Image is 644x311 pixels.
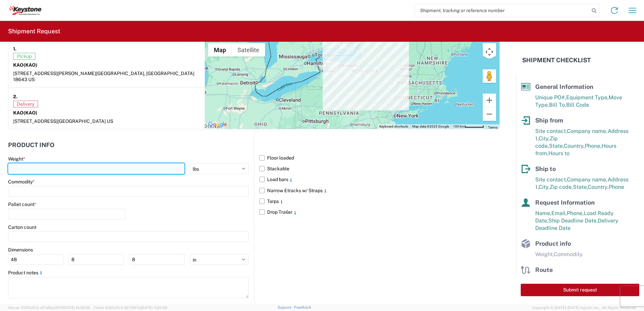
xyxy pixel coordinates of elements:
[488,126,497,129] a: Terms
[609,184,624,190] span: Phone
[588,184,609,190] span: Country,
[24,110,37,115] span: (KAO)
[58,118,113,124] span: [GEOGRAPHIC_DATA] US
[535,199,595,206] span: Request Information
[532,305,636,311] span: Copyright © [DATE]-[DATE] Agistix Inc., All Rights Reserved
[13,92,18,101] strong: 2.
[13,110,37,115] strong: KAO
[535,210,551,216] span: Name,
[379,124,408,129] button: Keyboard shortcuts
[8,254,63,265] input: L
[564,143,585,149] span: Country,
[549,102,566,108] span: Bill To,
[535,165,556,172] span: Ship to
[566,102,589,108] span: Bill Code
[69,254,124,265] input: W
[8,27,60,35] h2: Shipment Request
[535,83,593,90] span: General Information
[585,143,602,149] span: Phone,
[278,305,294,309] a: Support
[539,135,550,142] span: City,
[483,43,496,57] button: Toggle fullscreen view
[548,217,598,224] span: Ship Deadline Date,
[483,94,496,107] button: Zoom in
[232,43,265,57] button: Show satellite imagery
[93,306,167,310] span: Client: 2025.20.0-827847b
[535,117,563,124] span: Ship from
[13,71,194,82] span: [GEOGRAPHIC_DATA], [GEOGRAPHIC_DATA] 18643 US
[208,43,232,57] button: Show street map
[551,210,567,216] span: Email,
[8,142,55,148] h2: Product Info
[24,62,37,68] span: (KAO)
[8,179,35,185] label: Commodity
[483,107,496,121] button: Zoom out
[567,128,608,134] span: Company name,
[8,306,90,310] span: Server: 2025.20.0-af7a6be3001
[8,156,25,162] label: Weight
[548,150,570,157] span: Hours to
[522,56,591,64] h2: Shipment Checklist
[259,163,500,174] label: Stackable
[550,184,573,190] span: Zip code,
[206,120,229,129] img: Google
[129,254,185,265] input: H
[13,71,96,76] span: [STREET_ADDRESS][PERSON_NAME]
[13,62,37,68] strong: KAO
[451,124,486,129] button: Map Scale: 100 km per 54 pixels
[573,184,588,190] span: State,
[259,185,500,196] label: Narrow Etracks w/ Straps
[259,196,500,207] label: Tarps
[415,4,589,17] input: Shipment, tracking or reference number
[535,128,567,134] span: Site contact,
[539,184,550,190] span: City,
[483,45,496,59] button: Map camera controls
[13,53,35,60] span: Pickup
[549,143,564,149] span: State,
[535,266,553,273] span: Route
[63,306,90,310] span: [DATE] 10:36:36
[294,305,311,309] a: Feedback
[412,125,449,128] span: Map data ©2025 Google
[554,251,583,257] span: Commodity
[567,176,608,183] span: Company name,
[8,201,36,207] label: Pallet count
[566,94,609,101] span: Equipment Type,
[13,101,38,107] span: Delivery
[259,207,500,217] label: Drop Trailer
[259,174,500,185] label: Load bars
[535,240,571,247] span: Product info
[13,44,17,53] strong: 1.
[535,251,554,257] span: Weight,
[535,94,566,101] span: Unique PO#,
[141,306,167,310] span: [DATE] 11:20:38
[483,69,496,83] button: Drag Pegman onto the map to open Street View
[521,284,639,296] button: Submit request
[8,224,36,230] label: Carton count
[8,247,33,253] label: Dimensions
[13,118,58,124] span: [STREET_ADDRESS]
[206,120,229,129] a: Open this area in Google Maps (opens a new window)
[567,210,584,216] span: Phone,
[259,152,500,163] label: Floor loaded
[453,125,464,128] span: 100 km
[535,176,567,183] span: Site contact,
[8,270,44,276] label: Product notes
